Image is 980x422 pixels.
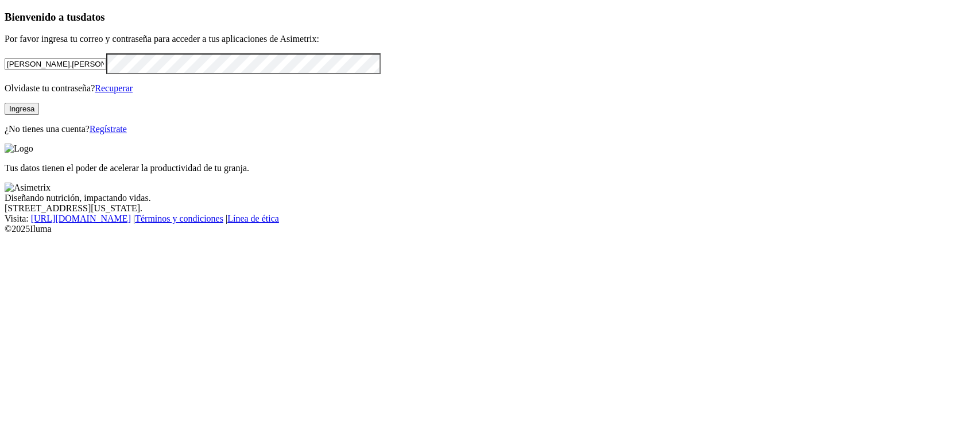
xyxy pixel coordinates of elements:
[5,11,975,24] h3: Bienvenido a tus
[80,11,105,23] span: datos
[135,214,223,223] a: Términos y condiciones
[5,103,39,115] button: Ingresa
[5,224,975,234] div: © 2025 Iluma
[5,144,33,154] img: Logo
[5,83,975,94] p: Olvidaste tu contraseña?
[5,214,975,224] div: Visita : | |
[227,214,279,223] a: Línea de ética
[5,163,975,173] p: Tus datos tienen el poder de acelerar la productividad de tu granja.
[5,183,51,193] img: Asimetrix
[90,124,127,134] a: Regístrate
[5,124,975,134] p: ¿No tienes una cuenta?
[5,193,975,203] div: Diseñando nutrición, impactando vidas.
[95,83,133,93] a: Recuperar
[5,203,975,214] div: [STREET_ADDRESS][US_STATE].
[5,34,975,44] p: Por favor ingresa tu correo y contraseña para acceder a tus aplicaciones de Asimetrix:
[31,214,131,223] a: [URL][DOMAIN_NAME]
[5,58,106,70] input: Tu correo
